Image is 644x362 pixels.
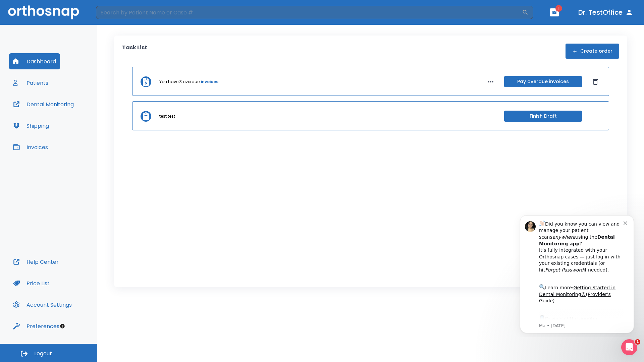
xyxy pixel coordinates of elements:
[590,76,601,87] button: Dismiss
[34,350,52,357] span: Logout
[504,111,582,122] button: Finish Draft
[510,209,644,337] iframe: Intercom notifications message
[9,139,52,155] button: Invoices
[621,339,637,355] iframe: Intercom live chat
[9,53,60,69] button: Dashboard
[159,79,200,85] p: You have 3 overdue
[159,113,175,119] p: test test
[555,5,562,12] span: 1
[9,254,63,270] button: Help Center
[29,114,114,120] p: Message from Ma, sent 7w ago
[9,96,78,112] button: Dental Monitoring
[8,5,79,19] img: Orthosnap
[29,107,89,119] a: App Store
[9,275,54,291] button: Price List
[9,118,53,134] button: Shipping
[635,339,640,345] span: 1
[114,10,119,16] button: Dismiss notification
[9,75,52,91] button: Patients
[576,6,636,18] button: Dr. TestOffice
[29,105,114,139] div: Download the app: | ​ Let us know if you need help getting started!
[201,79,218,85] a: invoices
[9,318,63,334] button: Preferences
[566,44,619,59] button: Create order
[504,76,582,87] button: Pay overdue invoices
[96,6,522,19] input: Search by Patient Name or Case #
[59,323,65,329] div: Tooltip anchor
[9,297,76,313] button: Account Settings
[122,44,147,59] p: Task List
